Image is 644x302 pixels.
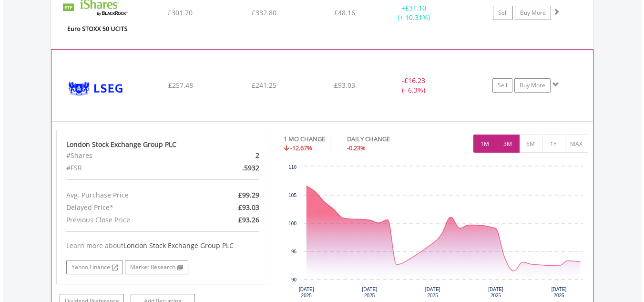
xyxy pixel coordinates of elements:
a: Market Research [125,260,188,274]
div: Avg. Purchase Price [59,189,197,201]
span: £241.25 [252,81,276,90]
div: 1 MO CHANGE [284,135,325,144]
span: £93.03 [334,81,355,90]
span: London Stock Exchange Group PLC [123,241,234,250]
div: Learn more about [66,241,260,250]
a: Yahoo Finance [66,260,123,274]
span: £257.48 [168,81,193,90]
div: - (- 6.3%) [378,76,449,95]
div: Previous Close Price [59,214,197,226]
text: [DATE] 2025 [552,287,567,298]
div: + (+ 10.31%) [378,3,450,22]
a: Buy More [515,6,551,20]
span: £31.10 [405,3,426,12]
text: [DATE] 2025 [362,287,377,298]
span: £93.03 [238,203,259,212]
div: #Shares [59,149,197,162]
span: £48.16 [334,8,355,17]
button: 3M [496,135,520,153]
span: £332.80 [252,8,276,17]
div: Delayed Price* [59,201,197,214]
span: -12.67% [290,144,312,152]
a: Buy More [514,78,551,93]
text: 100 [288,221,296,226]
button: 1Y [542,135,565,153]
img: EQU.GBP.LSEG.png [56,62,138,119]
text: 90 [291,277,297,282]
span: £16.23 [404,76,425,85]
text: [DATE] 2025 [488,287,503,298]
span: -0.23% [347,144,366,152]
text: [DATE] 2025 [299,287,314,298]
span: £93.26 [238,215,259,224]
span: £301.70 [168,8,193,17]
button: MAX [565,135,588,153]
text: [DATE] 2025 [425,287,440,298]
div: DAILY CHANGE [347,135,423,144]
a: Sell [493,6,513,20]
div: London Stock Exchange Group PLC [66,140,260,149]
text: 95 [291,249,297,254]
button: 6M [519,135,542,153]
a: Sell [492,78,512,93]
div: #FSR [59,162,197,174]
text: 110 [288,165,296,170]
button: 1M [473,135,497,153]
div: .5932 [197,162,266,174]
span: £99.29 [238,190,259,199]
div: 2 [197,149,266,162]
text: 105 [288,193,296,198]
